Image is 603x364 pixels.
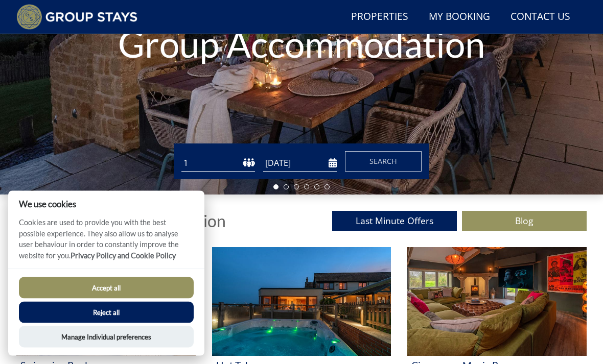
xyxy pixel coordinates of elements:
[71,251,176,260] a: Privacy Policy and Cookie Policy
[462,211,587,231] a: Blog
[332,211,457,231] a: Last Minute Offers
[407,248,587,356] img: 'Cinemas or Movie Rooms' - Large Group Accommodation Holiday Ideas
[347,6,412,29] a: Properties
[16,4,137,30] img: Group Stays
[19,277,194,299] button: Accept all
[345,152,422,172] button: Search
[19,326,194,348] button: Manage Individual preferences
[425,6,494,29] a: My Booking
[8,217,204,269] p: Cookies are used to provide you with the best possible experience. They also allow us to analyse ...
[8,199,204,209] h2: We use cookies
[263,155,337,172] input: Arrival Date
[506,6,574,29] a: Contact Us
[369,157,397,166] span: Search
[212,248,391,356] img: 'Hot Tubs' - Large Group Accommodation Holiday Ideas
[19,302,194,323] button: Reject all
